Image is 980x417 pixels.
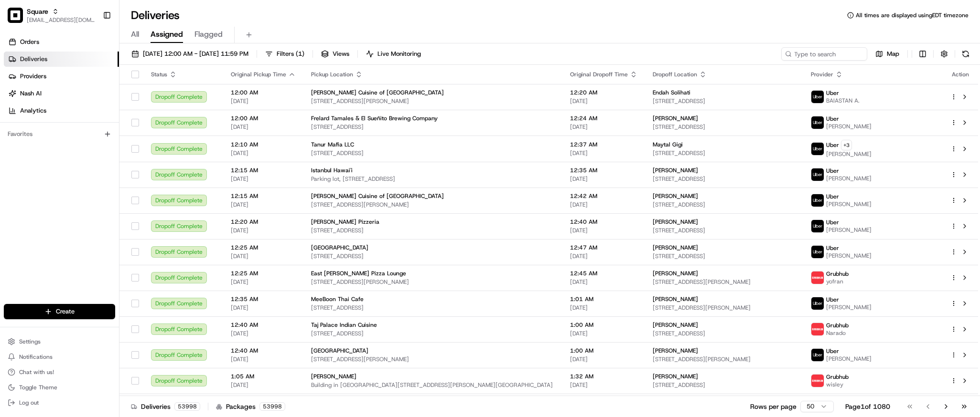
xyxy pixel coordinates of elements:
[653,175,796,183] span: [STREET_ADDRESS]
[653,115,698,122] span: [PERSON_NAME]
[311,149,555,157] span: [STREET_ADDRESS]
[311,192,444,200] span: [PERSON_NAME] Cuisine of [GEOGRAPHIC_DATA]
[311,175,555,183] span: Parking lot, [STREET_ADDRESS]
[570,175,637,183] span: [DATE]
[27,7,48,16] button: Square
[653,192,698,200] span: [PERSON_NAME]
[19,384,57,391] span: Toggle Theme
[231,89,296,96] span: 12:00 AM
[20,38,39,46] span: Orders
[151,29,183,40] span: Assigned
[750,402,797,411] p: Rows per page
[131,402,200,411] div: Deliveries
[811,168,824,181] img: uber-new-logo.jpeg
[311,373,356,380] span: [PERSON_NAME]
[311,167,353,174] span: Istanbul Hawai'i
[20,106,46,115] span: Analytics
[362,47,425,61] button: Live Monitoring
[231,175,296,183] span: [DATE]
[311,347,368,354] span: [GEOGRAPHIC_DATA]
[826,244,839,252] span: Uber
[570,89,637,96] span: 12:20 AM
[20,55,47,63] span: Deliveries
[259,402,285,411] div: 53998
[231,97,296,105] span: [DATE]
[4,381,115,394] button: Toggle Theme
[296,50,304,58] span: ( 1 )
[377,50,421,58] span: Live Monitoring
[19,353,53,361] span: Notifications
[653,373,698,380] span: [PERSON_NAME]
[653,252,796,260] span: [STREET_ADDRESS]
[653,141,683,148] span: Maytal Gigi
[19,338,41,345] span: Settings
[127,47,253,61] button: [DATE] 12:00 AM - [DATE] 11:59 PM
[231,304,296,312] span: [DATE]
[231,141,296,148] span: 12:10 AM
[231,373,296,380] span: 1:05 AM
[653,149,796,157] span: [STREET_ADDRESS]
[4,365,115,379] button: Chat with us!
[871,47,904,61] button: Map
[311,278,555,286] span: [STREET_ADDRESS][PERSON_NAME]
[653,278,796,286] span: [STREET_ADDRESS][PERSON_NAME]
[131,8,180,23] h1: Deliveries
[570,115,637,122] span: 12:24 AM
[570,355,637,363] span: [DATE]
[826,347,839,355] span: Uber
[570,381,637,389] span: [DATE]
[231,347,296,354] span: 12:40 AM
[194,29,223,40] span: Flagged
[4,350,115,364] button: Notifications
[570,167,637,174] span: 12:35 AM
[826,381,849,388] span: wisley
[4,4,99,27] button: SquareSquare[EMAIL_ADDRESS][DOMAIN_NAME]
[231,295,296,303] span: 12:35 AM
[231,167,296,174] span: 12:15 AM
[826,123,872,130] span: [PERSON_NAME]
[4,86,119,101] a: Nash AI
[4,335,115,348] button: Settings
[570,227,637,234] span: [DATE]
[826,296,839,303] span: Uber
[4,34,119,50] a: Orders
[231,252,296,260] span: [DATE]
[317,47,354,61] button: Views
[653,71,697,78] span: Dropoff Location
[570,330,637,337] span: [DATE]
[570,373,637,380] span: 1:32 AM
[653,270,698,277] span: [PERSON_NAME]
[570,347,637,354] span: 1:00 AM
[811,71,833,78] span: Provider
[570,218,637,226] span: 12:40 AM
[653,201,796,208] span: [STREET_ADDRESS]
[826,278,849,285] span: yofran
[950,71,970,78] div: Action
[653,123,796,131] span: [STREET_ADDRESS]
[231,270,296,277] span: 12:25 AM
[151,71,167,78] span: Status
[570,123,637,131] span: [DATE]
[653,227,796,234] span: [STREET_ADDRESS]
[143,50,248,58] span: [DATE] 12:00 AM - [DATE] 11:59 PM
[231,201,296,208] span: [DATE]
[27,16,95,24] span: [EMAIL_ADDRESS][DOMAIN_NAME]
[826,141,839,149] span: Uber
[826,322,849,329] span: Grubhub
[653,347,698,354] span: [PERSON_NAME]
[311,244,368,251] span: [GEOGRAPHIC_DATA]
[311,123,555,131] span: [STREET_ADDRESS]
[811,375,824,387] img: 5e692f75ce7d37001a5d71f1
[826,150,872,158] span: [PERSON_NAME]
[653,295,698,303] span: [PERSON_NAME]
[826,219,839,226] span: Uber
[231,381,296,389] span: [DATE]
[653,321,698,329] span: [PERSON_NAME]
[311,295,364,303] span: MeeBoon Thai Cafe
[653,89,690,96] span: Endah Solihati
[826,167,839,175] span: Uber
[811,323,824,335] img: 5e692f75ce7d37001a5d71f1
[231,355,296,363] span: [DATE]
[19,399,39,407] span: Log out
[826,200,872,208] span: [PERSON_NAME]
